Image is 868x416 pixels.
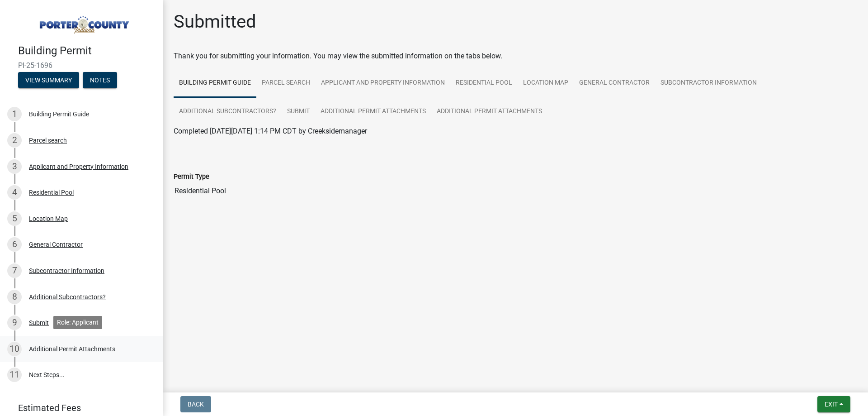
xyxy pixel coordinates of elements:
[29,294,106,300] div: Additional Subcontractors?
[450,69,518,98] a: Residential Pool
[53,316,102,329] div: Role: Applicant
[188,401,204,408] span: Back
[18,77,79,84] wm-modal-confirm: Summary
[83,72,117,88] button: Notes
[18,10,148,35] img: Porter County, Indiana
[7,316,22,330] div: 9
[256,69,316,98] a: Parcel search
[7,237,22,252] div: 6
[29,268,104,274] div: Subcontractor Information
[174,51,857,62] div: Thank you for submitting your information. You may view the submitted information on the tabs below.
[174,174,209,180] label: Permit Type
[7,107,22,121] div: 1
[655,69,762,98] a: Subcontractor Information
[18,44,156,57] h4: Building Permit
[174,11,256,33] h1: Submitted
[316,69,450,98] a: Applicant and Property Information
[174,97,282,126] a: Additional Subcontractors?
[7,290,22,304] div: 8
[29,320,49,326] div: Submit
[282,97,315,126] a: Submit
[29,111,89,117] div: Building Permit Guide
[29,215,68,222] div: Location Map
[29,346,115,352] div: Additional Permit Attachments
[174,127,367,135] span: Completed [DATE][DATE] 1:14 PM CDT by Creeksidemanager
[431,97,547,126] a: Additional Permit Attachments
[174,69,256,98] a: Building Permit Guide
[29,163,128,170] div: Applicant and Property Information
[574,69,655,98] a: General Contractor
[29,189,74,196] div: Residential Pool
[180,396,211,412] button: Back
[7,185,22,200] div: 4
[29,241,83,248] div: General Contractor
[7,133,22,148] div: 2
[83,77,117,84] wm-modal-confirm: Notes
[518,69,574,98] a: Location Map
[7,211,22,226] div: 5
[18,72,79,88] button: View Summary
[29,137,67,143] div: Parcel search
[315,97,431,126] a: Additional Permit Attachments
[7,263,22,278] div: 7
[7,159,22,174] div: 3
[7,368,22,382] div: 11
[7,342,22,356] div: 10
[18,61,145,70] span: PI-25-1696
